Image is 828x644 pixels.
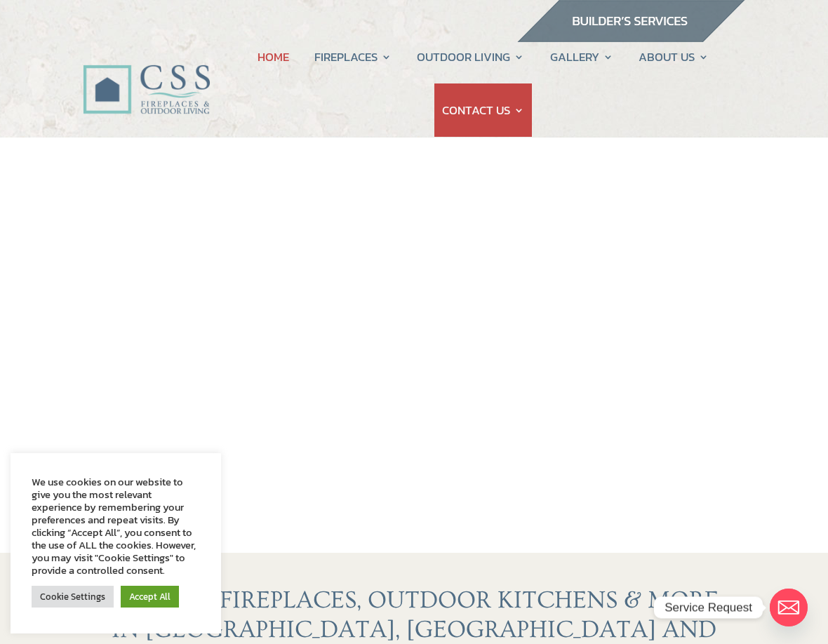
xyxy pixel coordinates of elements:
a: Cookie Settings [32,586,114,608]
a: OUTDOOR LIVING [417,30,524,83]
a: HOME [258,30,289,83]
div: We use cookies on our website to give you the most relevant experience by remembering your prefer... [32,476,200,577]
a: FIREPLACES [314,30,392,83]
img: CSS Fireplaces & Outdoor Living (Formerly Construction Solutions & Supply)- Jacksonville Ormond B... [83,30,210,121]
a: GALLERY [550,30,613,83]
a: Email [770,589,808,626]
a: ABOUT US [639,30,709,83]
a: builder services construction supply [516,29,745,47]
a: CONTACT US [442,83,524,137]
a: Accept All [121,586,179,608]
